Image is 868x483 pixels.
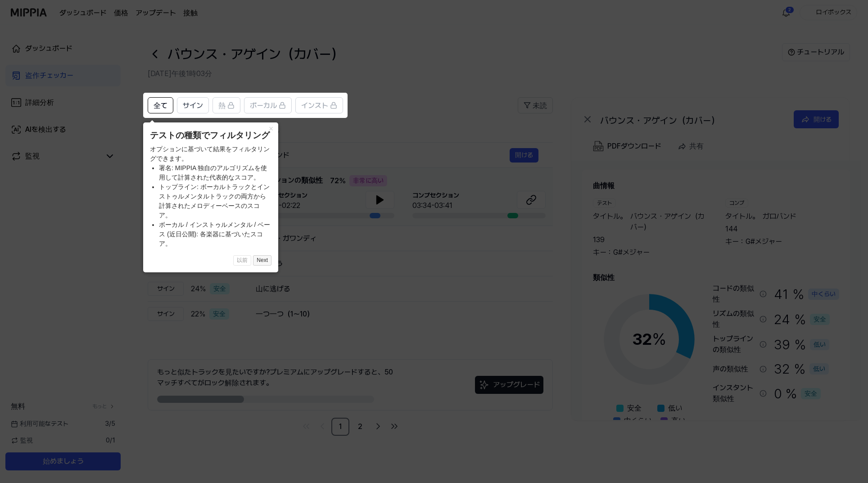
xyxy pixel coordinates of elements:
[148,97,173,113] button: 全て
[233,255,251,266] button: 以前
[253,255,271,266] button: Next
[250,101,277,110] font: ボーカル
[237,257,248,263] font: 以前
[159,221,270,247] font: ボーカル / インストゥルメンタル / ベース (近日公開): 各楽器に基づいたスコア。
[159,183,270,219] font: トップライン: ボーカルトラックとインストゥルメンタルトラックの両方から計算されたメロディーベースのスコア。
[183,101,203,110] font: サイン
[218,101,226,110] font: 熱
[264,122,278,135] button: 近い
[150,145,270,162] font: オプションに基づいて結果をフィルタリングできます。
[212,97,240,113] button: 熱
[301,101,328,110] font: インスト
[150,131,270,140] font: テストの種類でフィルタリング
[177,97,209,113] button: サイン
[159,164,267,181] font: 署名: MIPPIA 独自のアルゴリズムを使用して計算された代表的なスコア。
[257,257,268,263] font: Next
[269,124,274,133] font: ×
[244,97,292,113] button: ボーカル
[154,101,167,110] font: 全て
[295,97,343,113] button: インスト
